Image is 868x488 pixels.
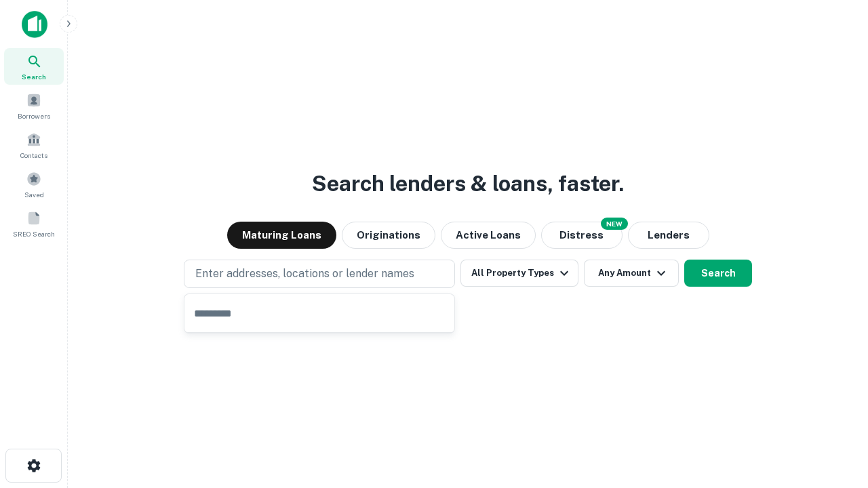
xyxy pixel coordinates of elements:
span: Borrowers [18,110,50,121]
a: Contacts [4,127,64,163]
span: Contacts [20,150,47,161]
h3: Search lenders & loans, faster. [312,167,624,200]
button: Originations [342,222,435,249]
div: NEW [601,218,628,230]
span: SREO Search [13,228,55,239]
img: capitalize-icon.png [22,11,47,38]
button: Active Loans [441,222,536,249]
button: Any Amount [584,260,679,287]
p: Enter addresses, locations or lender names [195,266,414,282]
button: All Property Types [460,260,578,287]
a: Borrowers [4,87,64,124]
a: Search [4,48,64,85]
button: Enter addresses, locations or lender names [184,260,455,288]
button: Lenders [628,222,709,249]
button: Maturing Loans [227,222,336,249]
a: Saved [4,166,64,203]
button: Search [684,260,752,287]
span: Search [22,71,46,82]
button: Search distressed loans with lien and other non-mortgage details. [541,222,623,249]
span: Saved [24,189,44,200]
a: SREO Search [4,205,64,242]
iframe: Chat Widget [800,380,868,445]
